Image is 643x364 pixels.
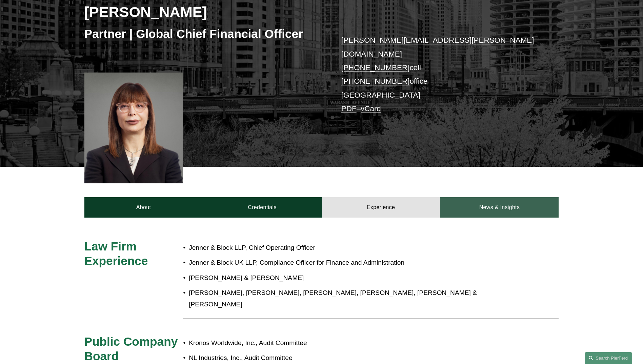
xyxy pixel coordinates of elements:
[189,287,499,310] p: [PERSON_NAME], [PERSON_NAME], [PERSON_NAME], [PERSON_NAME], [PERSON_NAME] & [PERSON_NAME]
[322,197,440,218] a: Experience
[189,337,499,349] p: Kronos Worldwide, Inc., Audit Committee
[84,26,322,41] h3: Partner | Global Chief Financial Officer
[189,257,499,269] p: Jenner & Block UK LLP, Compliance Officer for Finance and Administration
[341,34,539,116] p: cell office [GEOGRAPHIC_DATA] –
[84,197,203,218] a: About
[361,104,381,113] a: vCard
[189,352,499,364] p: NL Industries, Inc., Audit Committee
[341,77,410,85] a: [PHONE_NUMBER]
[341,63,410,72] a: [PHONE_NUMBER]
[440,197,559,218] a: News & Insights
[341,104,357,113] a: PDF
[189,272,499,284] p: [PERSON_NAME] & [PERSON_NAME]
[189,242,499,254] p: Jenner & Block LLP, Chief Operating Officer
[84,3,322,21] h2: [PERSON_NAME]
[84,240,148,268] span: Law Firm Experience
[203,197,322,218] a: Credentials
[341,36,534,58] a: [PERSON_NAME][EMAIL_ADDRESS][PERSON_NAME][DOMAIN_NAME]
[585,352,632,364] a: Search this site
